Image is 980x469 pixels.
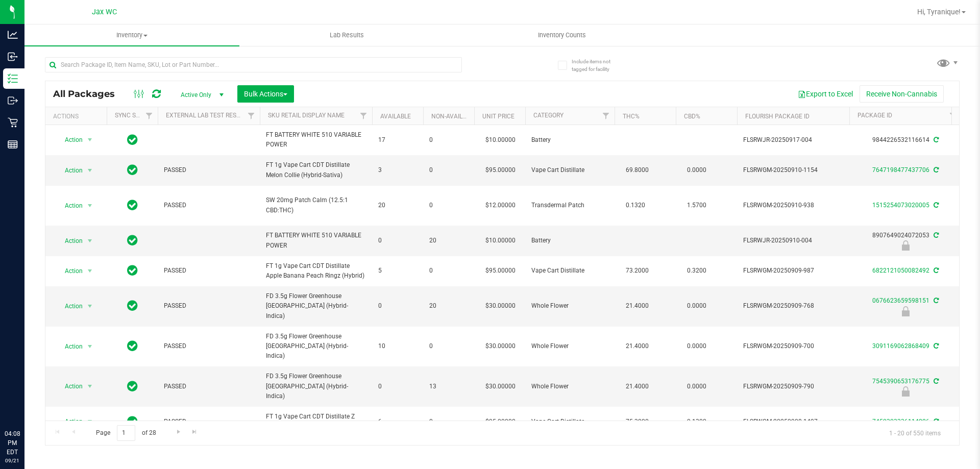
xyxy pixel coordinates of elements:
[127,263,138,278] span: In Sync
[187,425,202,439] a: Go to the last page
[56,339,83,354] span: Action
[531,382,608,391] span: Whole Flower
[454,24,669,46] a: Inventory Counts
[378,341,417,351] span: 10
[621,299,654,313] span: 21.4000
[621,379,654,394] span: 21.4000
[743,301,843,311] span: FLSRWGM-20250909-768
[45,57,462,72] input: Search Package ID, Item Name, SKU, Lot or Part Number...
[932,267,939,274] span: Sync from Compliance System
[857,112,892,119] a: Package ID
[621,163,654,178] span: 69.8000
[480,339,521,354] span: $30.00000
[682,379,712,394] span: 0.0000
[621,339,654,354] span: 21.4000
[56,299,83,313] span: Action
[745,113,810,120] a: Flourish Package ID
[8,117,18,128] inline-svg: Retail
[164,417,254,427] span: PASSED
[8,30,18,40] inline-svg: Analytics
[266,195,366,215] span: SW 20mg Patch Calm (12.5:1 CBD:THC)
[848,231,963,251] div: 8907649024072053
[117,425,135,441] input: 1
[429,165,468,175] span: 0
[5,429,20,457] p: 04:08 PM EDT
[171,425,186,439] a: Go to the next page
[10,387,41,418] iframe: Resource center
[480,198,521,213] span: $12.00000
[164,165,254,175] span: PASSED
[378,266,417,276] span: 5
[684,113,700,120] a: CBD%
[848,135,963,145] div: 9844226532116614
[932,418,939,425] span: Sync from Compliance System
[743,165,843,175] span: FLSRWGM-20250910-1154
[682,198,712,213] span: 1.5700
[84,163,96,178] span: select
[266,261,366,281] span: FT 1g Vape Cart CDT Distillate Apple Banana Peach Ringz (Hybrid)
[429,382,468,391] span: 13
[872,267,929,274] a: 6822121050082492
[480,379,521,394] span: $30.00000
[621,414,654,429] span: 75.3000
[127,163,138,177] span: In Sync
[127,379,138,393] span: In Sync
[531,266,608,276] span: Vape Cart Distillate
[682,163,712,178] span: 0.0000
[53,113,103,120] div: Actions
[531,135,608,145] span: Battery
[127,133,138,147] span: In Sync
[378,201,417,210] span: 20
[682,414,712,429] span: 0.1300
[945,107,962,125] a: Filter
[682,263,712,278] span: 0.3200
[266,130,366,150] span: FT BATTERY WHITE 510 VARIABLE POWER
[166,112,246,119] a: External Lab Test Result
[355,107,372,125] a: Filter
[266,372,366,401] span: FD 3.5g Flower Greenhouse [GEOGRAPHIC_DATA] (Hybrid-Indica)
[621,263,654,278] span: 73.2000
[482,113,514,120] a: Unit Price
[872,342,929,350] a: 3091169062868409
[743,135,843,145] span: FLSRWJR-20250917-004
[429,201,468,210] span: 0
[429,301,468,311] span: 20
[791,85,860,103] button: Export to Excel
[56,234,83,248] span: Action
[743,417,843,427] span: FLSRWGM-20250908-1497
[531,165,608,175] span: Vape Cart Distillate
[743,382,843,391] span: FLSRWGM-20250909-790
[127,414,138,429] span: In Sync
[932,136,939,143] span: Sync from Compliance System
[56,199,83,213] span: Action
[56,133,83,147] span: Action
[56,163,83,178] span: Action
[378,301,417,311] span: 0
[623,113,640,120] a: THC%
[239,24,454,46] a: Lab Results
[480,163,521,178] span: $95.00000
[84,133,96,147] span: select
[743,266,843,276] span: FLSRWGM-20250909-987
[268,112,345,119] a: Sku Retail Display Name
[378,417,417,427] span: 6
[378,382,417,391] span: 0
[8,52,18,62] inline-svg: Inbound
[266,412,366,431] span: FT 1g Vape Cart CDT Distillate Z Cake x Creamsickle (Indica)
[92,8,117,16] span: Jax WC
[480,299,521,313] span: $30.00000
[84,299,96,313] span: select
[164,382,254,391] span: PASSED
[429,341,468,351] span: 0
[480,414,521,429] span: $95.00000
[881,425,949,440] span: 1 - 20 of 550 items
[84,379,96,393] span: select
[932,378,939,385] span: Sync from Compliance System
[56,414,83,429] span: Action
[164,301,254,311] span: PASSED
[429,266,468,276] span: 0
[431,113,477,120] a: Non-Available
[429,135,468,145] span: 0
[8,95,18,106] inline-svg: Outbound
[5,457,20,464] p: 09/21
